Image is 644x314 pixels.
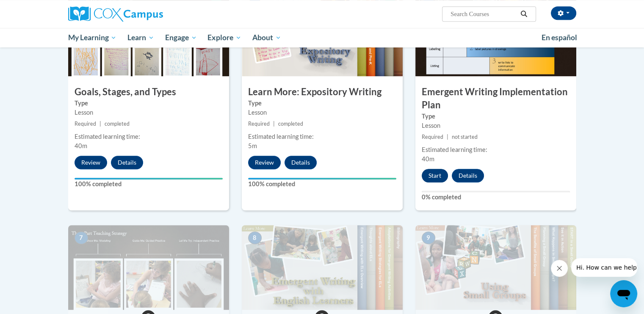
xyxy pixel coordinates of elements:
img: Course Image [415,225,576,310]
input: Search Courses [450,9,517,19]
button: Start [422,169,448,182]
button: Review [75,156,107,169]
span: My Learning [68,33,116,43]
img: Course Image [242,225,403,310]
div: Your progress [75,178,223,179]
img: Cox Campus [68,6,163,22]
span: | [100,121,101,127]
span: completed [278,121,303,127]
h3: Goals, Stages, and Types [68,85,229,99]
span: Explore [207,33,241,43]
button: Details [452,169,484,182]
div: Lesson [248,108,396,117]
a: En español [536,29,583,47]
span: 9 [422,231,435,244]
div: Estimated learning time: [75,132,223,141]
button: Details [285,156,317,169]
span: 40m [75,142,87,149]
iframe: Message from company [571,258,637,277]
button: Details [111,156,143,169]
div: Lesson [75,108,223,117]
a: About [247,28,287,47]
button: Review [248,156,281,169]
div: Estimated learning time: [248,132,396,141]
span: Hi. How can we help? [5,6,69,13]
div: Your progress [248,178,396,179]
span: 40m [422,155,434,163]
img: Course Image [68,225,229,310]
button: Search [517,9,530,19]
div: Estimated learning time: [422,145,570,154]
button: Account Settings [551,6,576,20]
div: Main menu [55,28,589,47]
iframe: Close message [551,260,568,277]
a: Explore [202,28,247,47]
iframe: Button to launch messaging window [610,280,637,307]
label: 100% completed [248,179,396,189]
span: | [273,121,275,127]
div: Lesson [422,121,570,130]
label: 0% completed [422,193,570,202]
span: Engage [165,33,197,43]
label: Type [422,112,570,121]
a: Cox Campus [68,6,229,22]
span: not started [452,134,478,140]
span: Learn [127,33,154,43]
span: 5m [248,142,257,149]
a: My Learning [63,28,122,47]
h3: Learn More: Expository Writing [242,85,403,99]
label: Type [75,99,223,108]
span: 8 [248,231,262,244]
span: completed [105,121,130,127]
span: About [252,33,281,43]
span: Required [75,121,96,127]
span: | [447,134,448,140]
span: 7 [75,231,88,244]
a: Learn [122,28,160,47]
label: Type [248,99,396,108]
span: Required [422,134,443,140]
span: En español [542,33,577,42]
h3: Emergent Writing Implementation Plan [415,85,576,112]
span: Required [248,121,270,127]
label: 100% completed [75,179,223,189]
a: Engage [160,28,202,47]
